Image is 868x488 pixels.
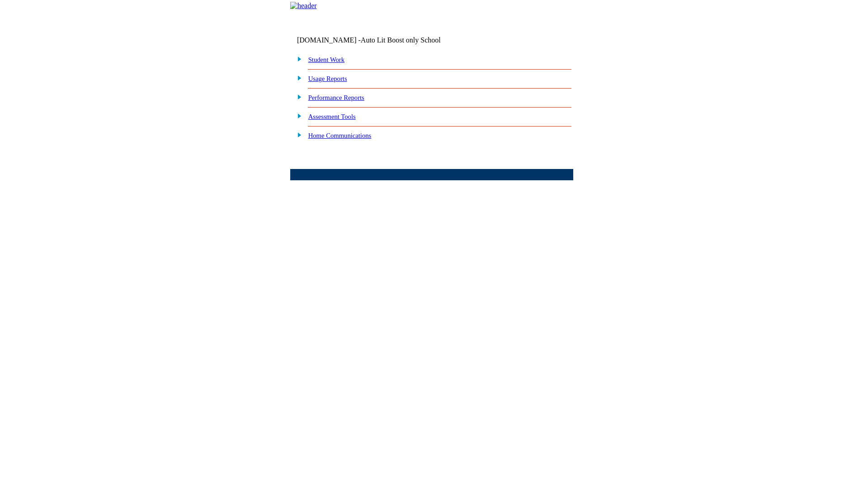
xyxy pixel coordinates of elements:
[292,55,302,63] img: plus.gif
[290,2,317,10] img: header
[297,36,463,44] td: [DOMAIN_NAME] -
[361,36,441,44] nobr: Auto Lit Boost only School
[292,74,302,82] img: plus.gif
[292,112,302,120] img: plus.gif
[292,93,302,101] img: plus.gif
[308,132,372,139] a: Home Communications
[308,75,347,82] a: Usage Reports
[292,131,302,139] img: plus.gif
[308,113,356,120] a: Assessment Tools
[308,56,344,63] a: Student Work
[308,94,364,101] a: Performance Reports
